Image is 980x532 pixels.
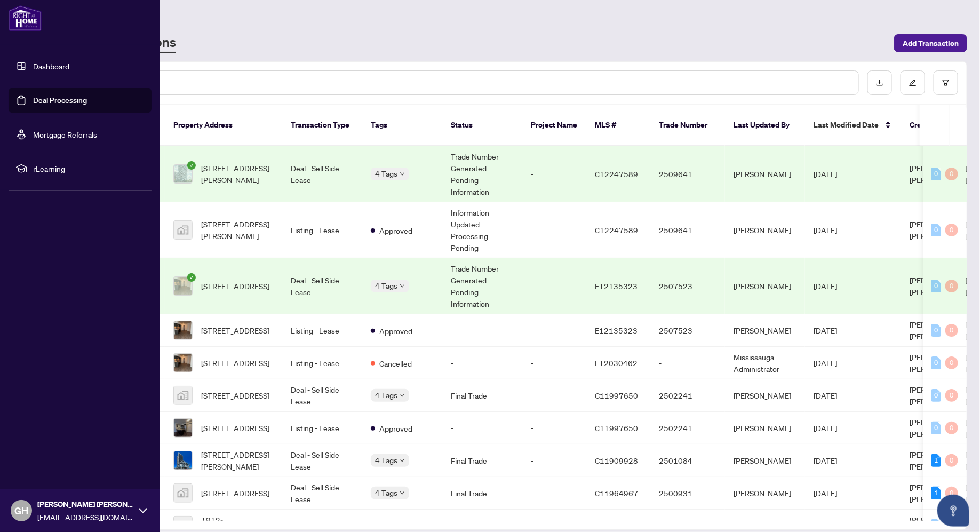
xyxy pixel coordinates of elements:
th: Last Modified Date [805,105,901,146]
span: 4 Tags [375,454,397,466]
span: 4 Tags [375,168,397,180]
span: [DATE] [814,169,837,179]
th: MLS # [586,105,650,146]
span: [PERSON_NAME] [PERSON_NAME] [910,450,967,471]
img: thumbnail-img [174,165,192,183]
td: - [522,379,586,412]
td: [PERSON_NAME] [725,379,805,412]
span: 4 Tags [375,280,397,292]
td: Deal - Sell Side Lease [282,258,362,314]
td: [PERSON_NAME] [725,202,805,258]
span: E12135323 [595,325,638,335]
span: down [400,171,405,177]
td: Listing - Lease [282,412,362,444]
th: Last Updated By [725,105,805,146]
span: [PERSON_NAME] [PERSON_NAME] [910,275,967,297]
td: Deal - Sell Side Lease [282,379,362,412]
span: down [400,283,405,289]
span: [STREET_ADDRESS][PERSON_NAME] [201,449,274,472]
img: thumbnail-img [174,221,192,239]
span: down [400,393,405,398]
div: 0 [931,356,941,369]
th: Trade Number [650,105,725,146]
div: 0 [931,389,941,402]
span: C12247589 [595,225,638,235]
span: [DATE] [814,225,837,235]
td: Listing - Lease [282,347,362,379]
td: - [522,477,586,510]
div: 1 [931,487,941,499]
img: thumbnail-img [174,386,192,404]
span: [STREET_ADDRESS] [201,422,269,434]
div: 0 [945,487,958,499]
span: [STREET_ADDRESS] [201,280,269,292]
td: Final Trade [442,477,522,510]
span: [PERSON_NAME] [PERSON_NAME] [37,498,133,510]
td: - [522,258,586,314]
td: [PERSON_NAME] [725,146,805,202]
div: 0 [945,324,958,337]
td: 2502241 [650,379,725,412]
span: [STREET_ADDRESS] [201,487,269,499]
span: [DATE] [814,423,837,433]
td: [PERSON_NAME] [725,444,805,477]
img: thumbnail-img [174,451,192,470]
span: [DATE] [814,358,837,368]
td: - [522,314,586,347]
th: Tags [362,105,442,146]
span: [DATE] [814,281,837,291]
td: 2500931 [650,477,725,510]
span: Approved [379,520,412,532]
th: Property Address [165,105,282,146]
span: [PERSON_NAME] [PERSON_NAME] [910,417,967,439]
td: [PERSON_NAME] [725,258,805,314]
span: C12247589 [595,169,638,179]
span: C11997650 [595,423,638,433]
td: [PERSON_NAME] [725,412,805,444]
img: thumbnail-img [174,277,192,295]
td: Trade Number Generated - Pending Information [442,146,522,202]
td: - [522,347,586,379]
span: E12030462 [595,358,638,368]
span: [PERSON_NAME] [PERSON_NAME] [910,352,967,374]
span: [PERSON_NAME] [PERSON_NAME] [910,385,967,406]
span: [DATE] [814,488,837,498]
td: - [442,412,522,444]
th: Created By [901,105,965,146]
span: [STREET_ADDRESS][PERSON_NAME] [201,162,274,186]
span: [EMAIL_ADDRESS][DOMAIN_NAME] [37,511,133,523]
td: Final Trade [442,444,522,477]
span: 4 Tags [375,389,397,401]
div: 0 [945,454,958,467]
td: 2501084 [650,444,725,477]
th: Project Name [522,105,586,146]
span: [PERSON_NAME] [PERSON_NAME] [910,219,967,241]
td: 2509641 [650,146,725,202]
td: 2509641 [650,202,725,258]
span: rLearning [33,163,144,174]
span: C11997650 [595,391,638,400]
span: Approved [379,423,412,434]
span: C11964967 [595,488,638,498]
a: Mortgage Referrals [33,130,97,139]
div: 0 [945,389,958,402]
td: - [522,412,586,444]
span: [PERSON_NAME] [PERSON_NAME] [910,482,967,504]
span: [DATE] [814,456,837,465]
span: down [400,458,405,463]
span: Approved [379,225,412,236]
div: 0 [945,168,958,180]
button: Open asap [937,495,969,527]
td: Listing - Lease [282,202,362,258]
span: Last Modified Date [814,119,879,131]
div: 0 [931,168,941,180]
span: [DATE] [814,325,837,335]
td: - [650,347,725,379]
th: Transaction Type [282,105,362,146]
a: Dashboard [33,61,69,71]
td: 2502241 [650,412,725,444]
span: download [876,79,883,86]
div: 1 [931,454,941,467]
td: Deal - Sell Side Lease [282,444,362,477]
button: edit [901,70,925,95]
